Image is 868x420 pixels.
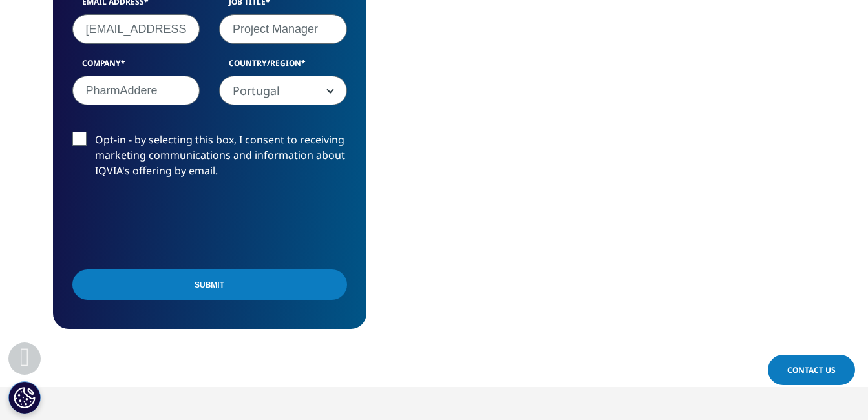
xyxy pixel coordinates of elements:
[768,355,855,385] a: Contact Us
[72,199,269,249] iframe: reCAPTCHA
[72,269,347,300] input: Submit
[72,58,200,76] label: Company
[220,76,346,106] span: Portugal
[219,76,347,105] span: Portugal
[8,381,41,414] button: Definições de cookies
[787,364,836,375] span: Contact Us
[219,58,347,76] label: Country/Region
[72,132,347,185] label: Opt-in - by selecting this box, I consent to receiving marketing communications and information a...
